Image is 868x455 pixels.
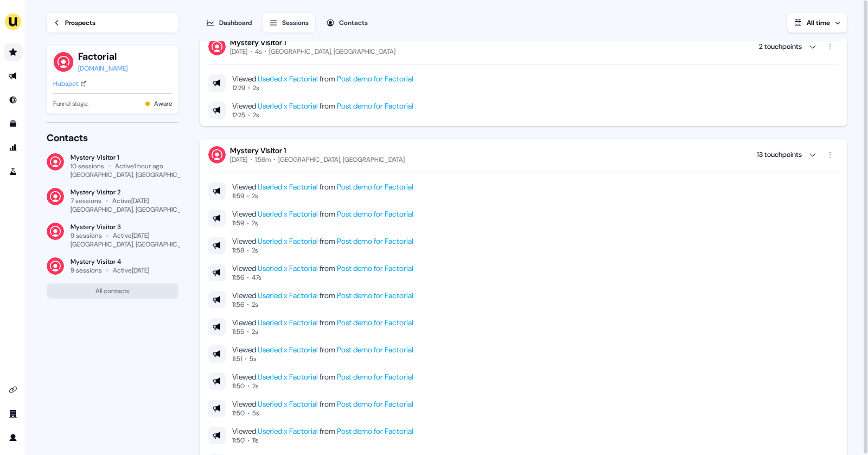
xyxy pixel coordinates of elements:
[232,300,244,309] div: 11:56
[4,405,22,422] a: Go to team
[71,197,101,205] div: 7 sessions
[232,192,244,200] div: 11:59
[71,162,104,170] div: 10 sessions
[269,47,395,56] div: [GEOGRAPHIC_DATA], [GEOGRAPHIC_DATA]
[71,170,198,179] div: [GEOGRAPHIC_DATA], [GEOGRAPHIC_DATA]
[219,17,252,28] div: Dashboard
[71,188,178,197] div: Mystery Visitor 2
[71,257,149,266] div: Mystery Visitor 4
[337,399,413,409] a: Post demo for Factorial
[232,263,413,273] div: Viewed from
[258,263,318,273] a: Userled x Factorial
[112,197,149,205] div: Active [DATE]
[337,263,413,273] a: Post demo for Factorial
[65,17,95,28] div: Prospects
[4,139,22,156] a: Go to attribution
[258,236,318,246] a: Userled x Factorial
[258,209,318,219] a: Userled x Factorial
[232,426,413,436] div: Viewed from
[337,372,413,382] a: Post demo for Factorial
[232,236,413,246] div: Viewed from
[337,318,413,327] a: Post demo for Factorial
[253,84,259,92] div: 2s
[232,436,245,445] div: 11:50
[4,381,22,399] a: Go to integrations
[320,13,374,33] button: Contacts
[337,290,413,300] a: Post demo for Factorial
[71,240,198,249] div: [GEOGRAPHIC_DATA], [GEOGRAPHIC_DATA]
[230,155,247,164] div: [DATE]
[252,327,258,336] div: 2s
[208,56,839,119] div: Mystery Visitor 1[DATE]4s[GEOGRAPHIC_DATA], [GEOGRAPHIC_DATA] 2 touchpoints
[232,327,244,336] div: 11:55
[282,17,309,28] div: Sessions
[154,98,172,109] button: Aware
[71,223,178,231] div: Mystery Visitor 3
[278,155,405,164] div: [GEOGRAPHIC_DATA], [GEOGRAPHIC_DATA]
[4,429,22,446] a: Go to profile
[78,50,127,63] button: Factorial
[252,436,258,445] div: 11s
[232,219,244,227] div: 11:59
[252,219,258,227] div: 2s
[230,47,247,56] div: [DATE]
[232,273,244,282] div: 11:56
[232,372,413,382] div: Viewed from
[71,231,102,240] div: 9 sessions
[337,345,413,355] a: Post demo for Factorial
[258,290,318,300] a: Userled x Factorial
[232,399,413,409] div: Viewed from
[252,273,261,282] div: 47s
[232,101,413,111] div: Viewed from
[53,78,87,89] a: Hubspot
[71,153,178,162] div: Mystery Visitor 1
[253,111,259,119] div: 2s
[232,246,244,255] div: 11:58
[232,111,245,119] div: 12:25
[230,146,405,155] div: Mystery Visitor 1
[252,246,258,255] div: 2s
[339,17,368,28] div: Contacts
[232,209,413,219] div: Viewed from
[232,355,242,363] div: 11:51
[78,63,127,74] a: [DOMAIN_NAME]
[807,18,830,27] span: All time
[230,37,395,47] div: Mystery Visitor 1
[208,37,839,56] button: Mystery Visitor 1[DATE]4s[GEOGRAPHIC_DATA], [GEOGRAPHIC_DATA] 2 touchpoints
[71,205,198,214] div: [GEOGRAPHIC_DATA], [GEOGRAPHIC_DATA]
[258,345,318,355] a: Userled x Factorial
[113,231,149,240] div: Active [DATE]
[337,74,413,84] a: Post demo for Factorial
[53,78,78,89] div: Hubspot
[337,209,413,219] a: Post demo for Factorial
[759,41,802,52] div: 2 touchpoints
[337,101,413,111] a: Post demo for Factorial
[4,91,22,109] a: Go to Inbound
[757,149,802,160] div: 13 touchpoints
[47,13,178,33] a: Prospects
[252,409,259,418] div: 5s
[232,84,245,92] div: 12:29
[337,236,413,246] a: Post demo for Factorial
[232,409,245,418] div: 11:50
[258,74,318,84] a: Userled x Factorial
[232,290,413,300] div: Viewed from
[232,345,413,355] div: Viewed from
[252,382,258,390] div: 2s
[4,43,22,61] a: Go to prospects
[47,283,178,299] button: All contacts
[208,146,839,164] button: Mystery Visitor 1[DATE]1:56m[GEOGRAPHIC_DATA], [GEOGRAPHIC_DATA] 13 touchpoints
[337,426,413,436] a: Post demo for Factorial
[263,13,315,33] button: Sessions
[258,318,318,327] a: Userled x Factorial
[258,426,318,436] a: Userled x Factorial
[71,266,102,275] div: 9 sessions
[4,67,22,85] a: Go to outbound experience
[115,162,163,170] div: Active 1 hour ago
[252,192,258,200] div: 2s
[258,182,318,192] a: Userled x Factorial
[252,300,258,309] div: 2s
[232,182,413,192] div: Viewed from
[53,98,88,109] span: Funnel stage:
